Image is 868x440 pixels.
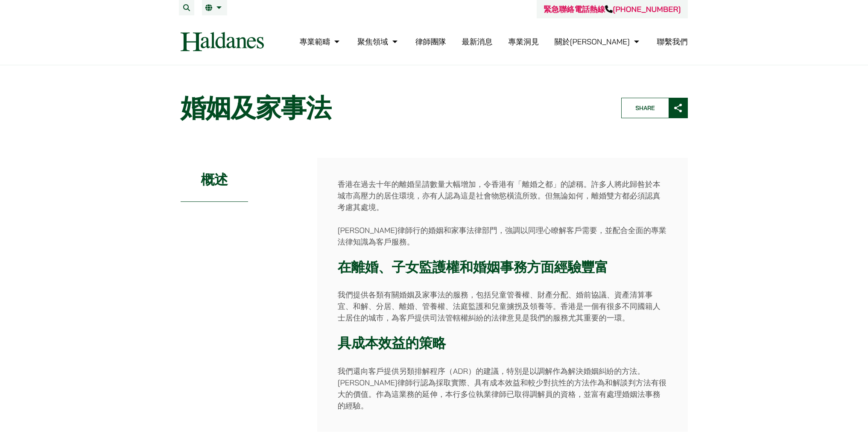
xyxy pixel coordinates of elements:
a: 繁 [205,4,224,11]
a: 聚焦領域 [357,37,400,47]
h2: 概述 [181,158,248,202]
a: 專業範疇 [299,37,342,47]
a: 聯繫我們 [657,37,688,47]
h3: 具成本效益的策略 [338,335,667,351]
a: 關於何敦 [555,37,641,47]
p: 香港在過去十年的離婚呈請數量大幅增加，令香港有「離婚之都」的謔稱。許多人將此歸咎於本城市高壓力的居住環境，亦有人認為這是社會物慾橫流所致。但無論如何，離婚雙方都必須認真考慮其處境。 [338,178,667,213]
a: 緊急聯絡電話熱線[PHONE_NUMBER] [544,4,681,14]
h1: 婚姻及家事法 [181,93,607,123]
h3: 在離婚、子女監護權和婚姻事務方面經驗豐富 [338,259,667,275]
button: Share [621,98,688,118]
a: 最新消息 [462,37,492,47]
p: 我們還向客戶提供另類排解程序（ADR）的建議，特別是以調解作為解決婚姻糾紛的方法。[PERSON_NAME]律師行認為採取實際、具有成本效益和較少對抗性的方法作為和解談判方法有很大的價值。作為這... [338,365,667,411]
span: Share [622,98,669,118]
a: 專業洞見 [508,37,539,47]
p: [PERSON_NAME]律師行的婚姻和家事法律部門，強調以同理心瞭解客戶需要，並配合全面的專業法律知識為客戶服務。 [338,224,667,248]
p: 我們提供各類有關婚姻及家事法的服務，包括兒童管養權、財產分配、婚前協議、資產清算事宜、和解、分居、離婚、管養權、法庭監護和兒童擄拐及領養等。香港是一個有很多不同國籍人士居住的城市，為客戶提供司法... [338,289,667,323]
a: 律師團隊 [415,37,446,47]
img: Logo of Haldanes [181,32,264,51]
